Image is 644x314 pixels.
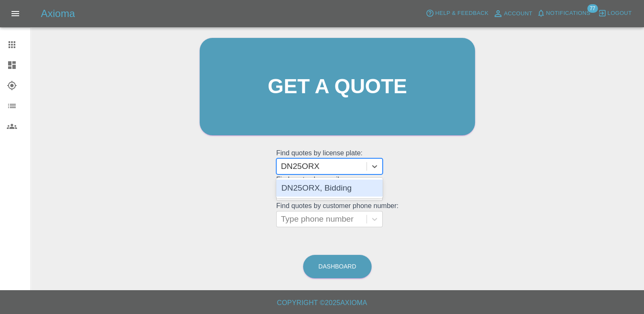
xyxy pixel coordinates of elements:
[303,255,372,278] a: Dashboard
[5,3,26,24] button: Open drawer
[276,176,398,201] grid: Find quotes by email:
[491,7,535,20] a: Account
[276,202,398,227] grid: Find quotes by customer phone number:
[607,9,632,18] span: Logout
[200,38,475,135] a: Get a quote
[587,4,598,13] span: 77
[546,9,590,18] span: Notifications
[276,149,398,174] grid: Find quotes by license plate:
[435,9,488,18] span: Help & Feedback
[504,9,532,19] span: Account
[7,297,637,309] h6: Copyright © 2025 Axioma
[424,7,490,20] button: Help & Feedback
[535,7,592,20] button: Notifications
[276,180,383,197] div: DN25ORX, Bidding
[41,7,75,20] h5: Axioma
[596,7,634,20] button: Logout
